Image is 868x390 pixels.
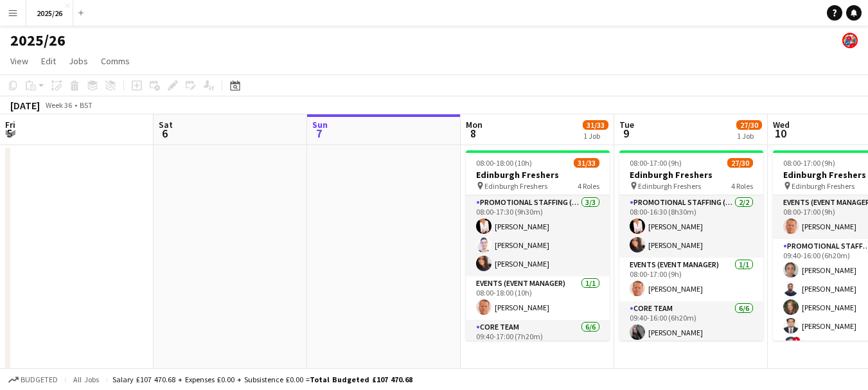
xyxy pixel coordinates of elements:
[771,126,790,141] span: 10
[574,158,599,168] span: 31/33
[731,181,753,191] span: 4 Roles
[484,181,547,191] span: Edinburgh Freshers
[159,119,173,130] span: Sat
[6,373,60,387] button: Budgeted
[737,131,761,141] div: 1 Job
[842,33,858,48] app-user-avatar: Event Managers
[69,55,88,67] span: Jobs
[3,126,15,141] span: 5
[583,131,608,141] div: 1 Job
[80,100,93,110] div: BST
[21,375,58,384] span: Budgeted
[578,181,599,191] span: 4 Roles
[41,55,56,67] span: Edit
[638,181,701,191] span: Edinburgh Freshers
[64,53,93,69] a: Jobs
[5,119,15,130] span: Fri
[619,195,763,258] app-card-role: Promotional Staffing (Team Leader)2/208:00-16:30 (8h30m)[PERSON_NAME][PERSON_NAME]
[736,120,762,130] span: 27/30
[464,126,483,141] span: 8
[619,169,763,181] h3: Edinburgh Freshers
[36,53,61,69] a: Edit
[792,181,855,191] span: Edinburgh Freshers
[617,126,634,141] span: 9
[583,120,608,130] span: 31/33
[10,31,66,50] h1: 2025/26
[310,126,328,141] span: 7
[10,99,40,112] div: [DATE]
[42,100,75,110] span: Week 36
[630,158,682,168] span: 08:00-17:00 (9h)
[26,1,73,26] button: 2025/26
[71,375,102,384] span: All jobs
[466,276,610,320] app-card-role: Events (Event Manager)1/108:00-18:00 (10h)[PERSON_NAME]
[466,169,610,181] h3: Edinburgh Freshers
[157,126,173,141] span: 6
[619,150,763,341] app-job-card: 08:00-17:00 (9h)27/30Edinburgh Freshers Edinburgh Freshers4 RolesPromotional Staffing (Team Leade...
[727,158,753,168] span: 27/30
[112,375,412,384] div: Salary £107 470.68 + Expenses £0.00 + Subsistence £0.00 =
[476,158,532,168] span: 08:00-18:00 (10h)
[96,53,135,69] a: Comms
[101,55,130,67] span: Comms
[466,195,610,276] app-card-role: Promotional Staffing (Team Leader)3/308:00-17:30 (9h30m)[PERSON_NAME][PERSON_NAME][PERSON_NAME]
[5,53,33,69] a: View
[773,119,790,130] span: Wed
[619,119,634,130] span: Tue
[783,158,835,168] span: 08:00-17:00 (9h)
[793,337,801,344] span: !
[312,119,328,130] span: Sun
[466,150,610,341] app-job-card: 08:00-18:00 (10h)31/33Edinburgh Freshers Edinburgh Freshers4 RolesPromotional Staffing (Team Lead...
[466,119,483,130] span: Mon
[619,258,763,301] app-card-role: Events (Event Manager)1/108:00-17:00 (9h)[PERSON_NAME]
[10,55,28,67] span: View
[310,375,412,384] span: Total Budgeted £107 470.68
